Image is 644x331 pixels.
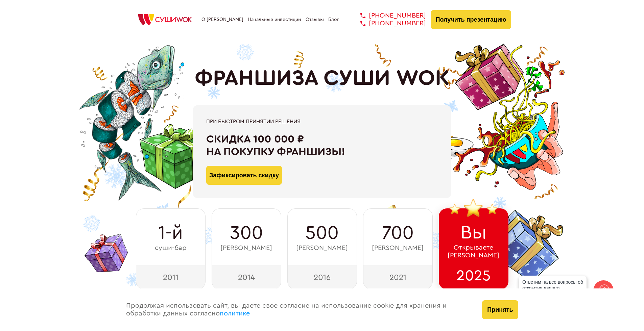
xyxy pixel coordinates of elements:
div: Продолжая использовать сайт, вы даете свое согласие на использование cookie для хранения и обрабо... [119,288,476,331]
span: [PERSON_NAME] [220,244,272,252]
span: 700 [382,222,414,244]
button: Получить презентацию [431,10,511,29]
a: Отзывы [306,17,324,22]
div: 2025 [439,265,508,289]
div: 2021 [363,265,433,289]
span: [PERSON_NAME] [296,244,348,252]
span: Открываете [PERSON_NAME] [448,244,499,259]
a: [PHONE_NUMBER] [350,12,426,20]
span: Вы [460,222,487,244]
div: 2011 [136,265,206,289]
span: 1-й [158,222,183,244]
div: При быстром принятии решения [206,119,438,125]
span: 300 [230,222,263,244]
div: 2016 [287,265,357,289]
button: Зафиксировать скидку [206,166,282,185]
div: Ответим на все вопросы об открытии вашего [PERSON_NAME]! [519,276,587,301]
span: 500 [305,222,339,244]
a: О [PERSON_NAME] [201,17,243,22]
span: [PERSON_NAME] [372,244,424,252]
button: Принять [482,300,518,319]
span: суши-бар [155,244,187,252]
div: Скидка 100 000 ₽ на покупку франшизы! [206,133,438,158]
img: СУШИWOK [133,12,197,27]
a: Блог [328,17,339,22]
div: 2014 [212,265,281,289]
h1: ФРАНШИЗА СУШИ WOK [195,66,450,91]
a: политике [220,310,250,317]
a: [PHONE_NUMBER] [350,20,426,27]
a: Начальные инвестиции [248,17,301,22]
